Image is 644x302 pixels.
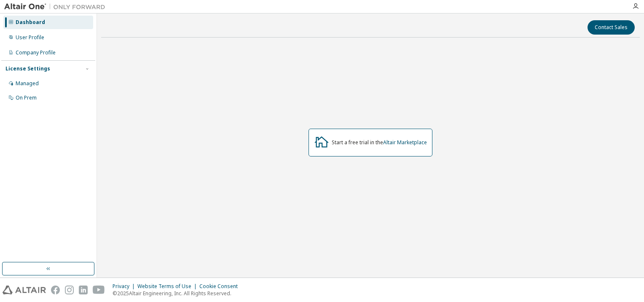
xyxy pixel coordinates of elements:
[16,80,39,87] div: Managed
[16,19,45,26] div: Dashboard
[65,286,74,294] img: instagram.svg
[4,3,110,11] img: Altair One
[5,65,50,72] div: License Settings
[79,286,88,294] img: linkedin.svg
[16,94,37,101] div: On Prem
[588,20,635,35] button: Contact Sales
[16,34,44,41] div: User Profile
[113,283,137,290] div: Privacy
[51,286,60,294] img: facebook.svg
[137,283,199,290] div: Website Terms of Use
[113,290,243,297] p: © 2025 Altair Engineering, Inc. All Rights Reserved.
[199,283,243,290] div: Cookie Consent
[332,139,427,146] div: Start a free trial in the
[383,139,427,146] a: Altair Marketplace
[93,286,105,294] img: youtube.svg
[16,49,56,56] div: Company Profile
[3,286,46,294] img: altair_logo.svg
